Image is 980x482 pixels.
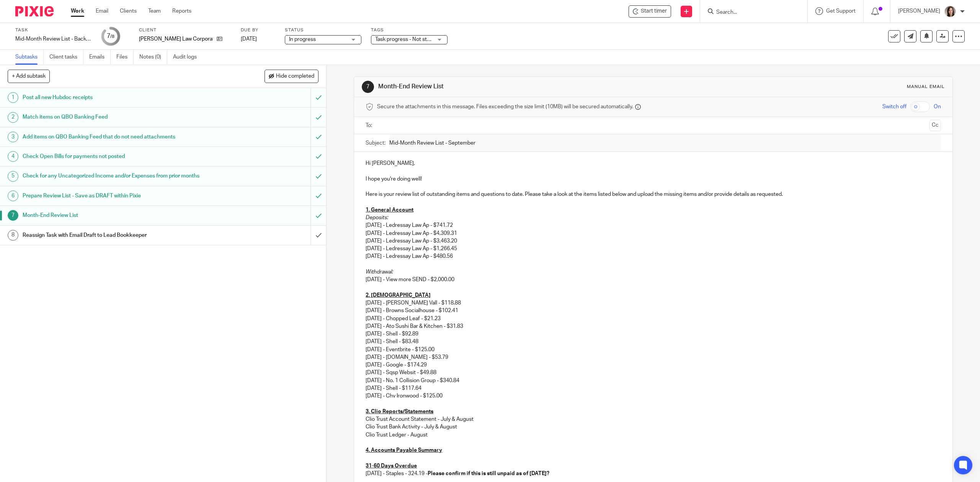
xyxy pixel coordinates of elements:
[366,361,941,369] p: [DATE] - Google - $174.29
[366,377,941,384] p: [DATE] - No. 1 Collision Group - $340.84
[366,307,941,314] p: [DATE] - Browns Socialhouse - $102.41
[366,423,941,431] p: Clio Trust Bank Activity - July & August
[23,151,209,162] h1: Check Open Bills for payments not posted
[139,27,231,33] label: Client
[15,35,92,43] div: Mid-Month Review List - Backup Bkpr - September
[366,448,442,453] u: 4. Accounts Payable Summary
[882,103,906,111] span: Switch off
[8,191,18,201] div: 6
[49,50,83,65] a: Client tasks
[276,73,314,80] span: Hide completed
[366,384,941,392] p: [DATE] - Shell - $117.64
[23,190,209,202] h1: Prepare Review List - Save as DRAFT within Pixie
[116,50,134,65] a: Files
[366,369,941,376] p: [DATE] - Sqsp Websit - $49.88
[378,83,670,91] h1: Month-End Review List
[8,210,18,221] div: 7
[366,122,374,129] label: To:
[826,8,856,14] span: Get Support
[71,7,84,15] a: Work
[366,237,941,245] p: [DATE] - Ledressay Law Ap - $3,463.20
[23,170,209,182] h1: Check for any Uncategorized Income and/or Expenses from prior months
[8,171,18,182] div: 5
[641,7,667,15] span: Start timer
[148,7,161,15] a: Team
[366,392,941,400] p: [DATE] - Chv Ironwood - $125.00
[366,276,941,283] p: [DATE] - View more SEND - $2,000.00
[366,409,433,414] u: 3. Clio Reports/Statements
[366,330,941,338] p: [DATE] - Shell - $92.89
[366,191,941,198] p: Here is your review list of outstanding items and questions to date. Please take a look at the it...
[366,322,941,330] p: [DATE] - Ato Sushi Bar & Kitchen - $31.83
[629,5,671,18] div: Kandola Law Corporation - Mid-Month Review List - Backup Bkpr - September
[428,471,549,476] strong: Please confirm if this is still unpaid as of [DATE]?
[929,120,941,131] button: Cc
[107,32,114,41] div: 7
[8,230,18,241] div: 8
[366,415,941,423] p: Clio Trust Account Statement - July & August
[96,7,108,15] a: Email
[23,210,209,221] h1: Month-End Review List
[8,132,18,142] div: 3
[366,221,941,229] p: [DATE] - Ledressay Law Ap - $741.72
[89,50,111,65] a: Emails
[366,139,385,147] label: Subject:
[366,269,393,275] em: Withdrawal:
[23,92,209,103] h1: Post all new Hubdoc receipts
[366,293,431,298] u: 2. [DEMOGRAPHIC_DATA]
[173,50,203,65] a: Audit logs
[15,6,54,16] img: Pixie
[934,103,941,111] span: On
[8,112,18,123] div: 2
[366,230,941,237] p: [DATE] - Ledressay Law Ap - $4,309.31
[120,7,137,15] a: Clients
[366,175,941,183] p: I hope you're doing well!
[366,463,417,469] u: 31-60 Days Overdue
[366,215,388,220] em: Deposits:
[366,207,413,213] u: 1. General Account
[8,151,18,162] div: 4
[362,81,374,93] div: 7
[172,7,191,15] a: Reports
[139,35,213,43] p: [PERSON_NAME] Law Corporation
[898,7,940,15] p: [PERSON_NAME]
[366,431,941,439] p: Clio Trust Ledger - August
[366,245,941,252] p: [DATE] - Ledressay Law Ap - $1,266.45
[15,27,92,33] label: Task
[366,299,941,307] p: [DATE] - [PERSON_NAME] Vall - $118.88
[15,50,44,65] a: Subtasks
[366,470,941,477] p: [DATE] - Staples - 324.19 -
[366,338,941,345] p: [DATE] - Shell - $83.48
[371,27,448,33] label: Tags
[8,92,18,103] div: 1
[23,111,209,123] h1: Match items on QBO Banking Feed
[110,34,114,39] small: /8
[375,37,448,42] span: Task progress - Not started + 1
[241,36,257,42] span: [DATE]
[366,353,941,361] p: [DATE] - [DOMAIN_NAME] - $53.79
[715,9,784,16] input: Search
[265,70,318,83] button: Hide completed
[23,131,209,143] h1: Add items on QBO Banking Feed that do not need attachments
[8,70,50,83] button: + Add subtask
[289,37,316,42] span: In progress
[366,160,941,167] p: Hi [PERSON_NAME],
[23,230,209,241] h1: Reassign Task with Email Draft to Lead Bookkeeper
[139,50,167,65] a: Notes (0)
[241,27,275,33] label: Due by
[366,252,941,260] p: [DATE] - Ledressay Law Ap - $480.56
[285,27,361,33] label: Status
[377,103,633,111] span: Secure the attachments in this message. Files exceeding the size limit (10MB) will be secured aut...
[907,84,945,90] div: Manual email
[366,346,941,353] p: [DATE] - Eventbrite - $125.00
[944,5,956,18] img: Danielle%20photo.jpg
[366,315,941,322] p: [DATE] - Chopped Leaf - $21.23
